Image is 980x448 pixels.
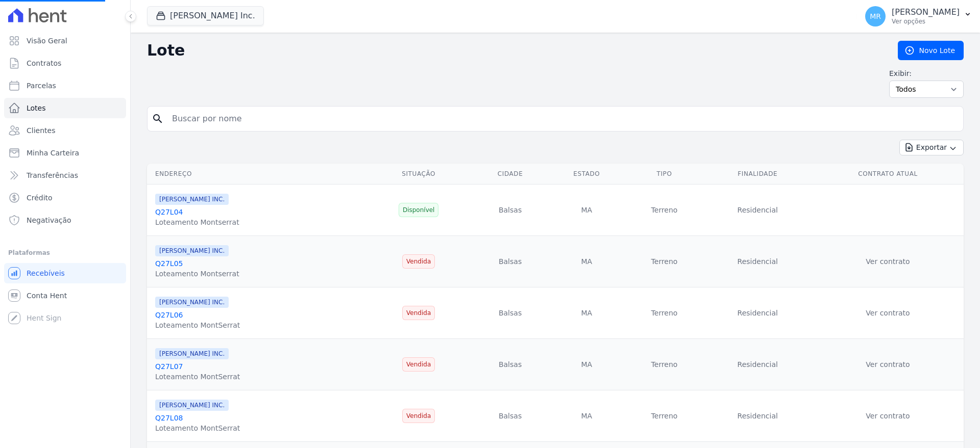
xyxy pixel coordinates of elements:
[155,423,240,433] div: Loteamento MontSerrat
[399,203,439,217] span: Disponível
[473,164,548,185] th: Cidade
[155,259,183,268] a: Q27L05
[27,215,71,225] span: Negativação
[812,164,964,185] th: Contrato Atual
[626,164,703,185] th: Tipo
[548,339,626,390] td: MA
[4,285,126,306] a: Conta Hent
[155,297,229,308] span: [PERSON_NAME] INC.
[892,7,960,17] p: [PERSON_NAME]
[4,98,126,118] a: Lotes
[548,236,626,287] td: MA
[626,339,703,390] td: Terreno
[27,103,46,113] span: Lotes
[866,412,910,420] a: Ver contrato
[703,164,812,185] th: Finalidade
[155,372,240,382] div: Loteamento MontSerrat
[155,414,183,422] a: Q27L08
[473,236,548,287] td: Balsas
[703,390,812,442] td: Residencial
[155,245,229,256] span: [PERSON_NAME] INC.
[147,6,264,25] button: [PERSON_NAME] Inc.
[155,311,183,319] a: Q27L06
[402,409,435,423] span: Vendida
[155,208,183,216] a: Q27L04
[152,113,164,125] i: search
[402,306,435,320] span: Vendida
[27,170,78,180] span: Transferências
[4,75,126,96] a: Parcelas
[898,41,964,60] a: Novo Lote
[155,217,239,227] div: Loteamento Montserrat
[147,41,881,60] h2: Lote
[27,148,79,158] span: Minha Carteira
[892,17,960,25] p: Ver opções
[626,236,703,287] td: Terreno
[548,287,626,339] td: MA
[548,164,626,185] th: Estado
[626,185,703,236] td: Terreno
[703,339,812,390] td: Residencial
[27,81,56,91] span: Parcelas
[703,287,812,339] td: Residencial
[548,390,626,442] td: MA
[866,360,910,368] a: Ver contrato
[155,362,183,371] a: Q27L07
[870,13,881,20] span: MR
[402,254,435,269] span: Vendida
[147,164,364,185] th: Endereço
[473,185,548,236] td: Balsas
[889,68,964,78] label: Exibir:
[27,193,53,203] span: Crédito
[155,400,229,411] span: [PERSON_NAME] INC.
[703,185,812,236] td: Residencial
[626,390,703,442] td: Terreno
[473,339,548,390] td: Balsas
[857,2,980,31] button: MR [PERSON_NAME] Ver opções
[4,143,126,163] a: Minha Carteira
[626,287,703,339] td: Terreno
[155,269,239,279] div: Loteamento Montserrat
[8,247,122,259] div: Plataformas
[866,257,910,266] a: Ver contrato
[155,194,229,205] span: [PERSON_NAME] INC.
[27,58,61,68] span: Contratos
[548,185,626,236] td: MA
[27,36,67,46] span: Visão Geral
[473,287,548,339] td: Balsas
[27,268,65,278] span: Recebíveis
[703,236,812,287] td: Residencial
[4,165,126,186] a: Transferências
[4,263,126,283] a: Recebíveis
[402,357,435,372] span: Vendida
[166,109,959,129] input: Buscar por nome
[364,164,473,185] th: Situação
[4,120,126,141] a: Clientes
[27,291,67,301] span: Conta Hent
[155,348,229,359] span: [PERSON_NAME] INC.
[4,53,126,73] a: Contratos
[4,31,126,51] a: Visão Geral
[27,125,55,136] span: Clientes
[899,140,964,155] button: Exportar
[866,309,910,317] a: Ver contrato
[473,390,548,442] td: Balsas
[4,188,126,208] a: Crédito
[155,320,240,330] div: Loteamento MontSerrat
[4,210,126,230] a: Negativação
